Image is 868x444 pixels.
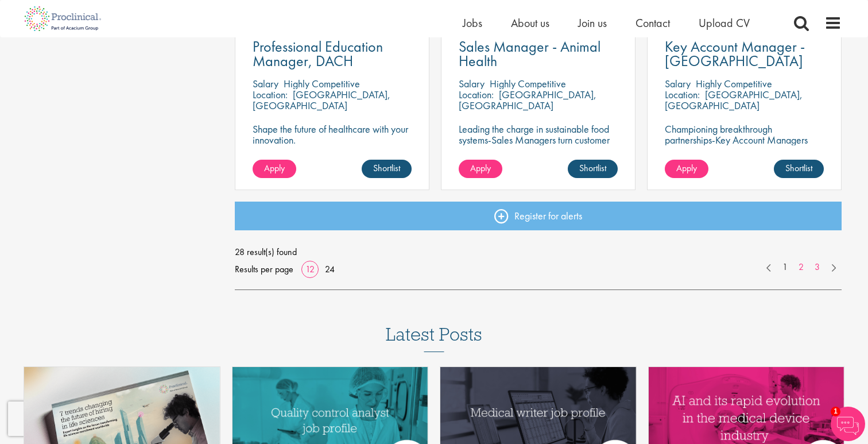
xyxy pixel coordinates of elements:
p: Leading the charge in sustainable food systems-Sales Managers turn customer success into global p... [459,123,618,156]
p: Championing breakthrough partnerships-Key Account Managers turn biotech innovation into lasting c... [665,123,824,167]
p: [GEOGRAPHIC_DATA], [GEOGRAPHIC_DATA] [665,88,803,112]
iframe: reCAPTCHA [8,401,155,436]
p: Highly Competitive [696,77,772,90]
p: Shape the future of healthcare with your innovation. [253,123,412,145]
span: Salary [665,77,691,90]
span: Location: [253,88,288,101]
span: 28 result(s) found [235,244,842,261]
a: Shortlist [362,160,412,178]
span: Results per page [235,261,293,278]
h3: Latest Posts [386,325,482,352]
a: Apply [665,160,708,178]
a: 24 [321,263,339,275]
a: 3 [809,261,826,274]
a: Join us [578,16,607,30]
a: About us [511,16,549,30]
img: Chatbot [831,407,865,441]
span: Salary [253,77,278,90]
a: Upload CV [699,16,750,30]
span: Key Account Manager - [GEOGRAPHIC_DATA] [665,37,805,71]
p: [GEOGRAPHIC_DATA], [GEOGRAPHIC_DATA] [253,88,390,112]
a: Shortlist [568,160,618,178]
a: Key Account Manager - [GEOGRAPHIC_DATA] [665,40,824,68]
p: Highly Competitive [284,77,360,90]
span: 1 [831,407,840,416]
span: Location: [665,88,700,101]
a: Apply [459,160,502,178]
span: Apply [264,162,285,174]
a: 1 [777,261,793,274]
span: Apply [470,162,491,174]
a: Sales Manager - Animal Health [459,40,618,68]
span: Salary [459,77,485,90]
span: Professional Education Manager, DACH [253,37,383,71]
p: [GEOGRAPHIC_DATA], [GEOGRAPHIC_DATA] [459,88,596,112]
a: Jobs [463,16,482,30]
a: Contact [635,16,670,30]
a: Shortlist [774,160,824,178]
a: Register for alerts [235,202,842,230]
a: Professional Education Manager, DACH [253,40,412,68]
a: Apply [253,160,296,178]
span: Sales Manager - Animal Health [459,37,600,71]
a: 12 [301,263,319,275]
span: Location: [459,88,494,101]
span: Apply [676,162,697,174]
p: Highly Competitive [490,77,566,90]
a: 2 [793,261,809,274]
